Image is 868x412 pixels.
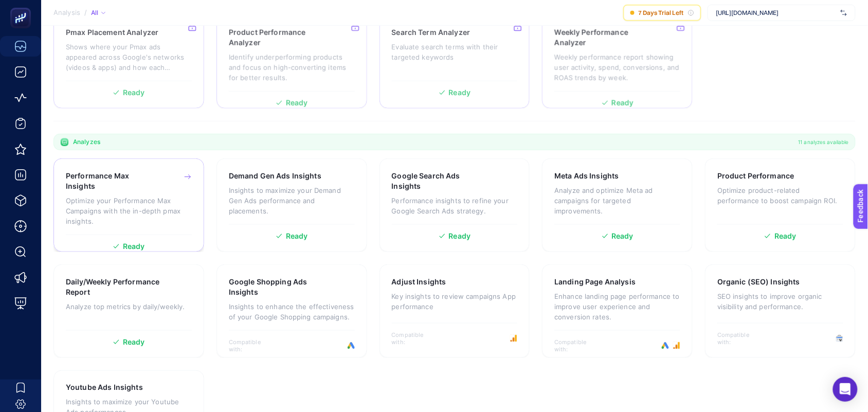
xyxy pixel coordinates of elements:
[392,277,446,287] h3: Adjust Insights
[705,158,856,252] a: Product PerformanceOptimize product-related performance to boost campaign ROI.Ready
[379,158,530,252] a: Google Search Ads InsightsPerformance insights to refine your Google Search Ads strategy.Ready
[717,277,800,287] h3: Organic (SEO) Insights
[286,232,308,240] span: Ready
[774,232,797,240] span: Ready
[554,171,619,181] h3: Meta Ads Insights
[66,301,192,312] p: Analyze top metrics by daily/weekly.
[833,377,858,402] div: Open Intercom Messenger
[392,331,438,346] span: Compatible with:
[841,8,847,18] img: svg%3e
[229,171,321,181] h3: Demand Gen Ads Insights
[229,277,323,297] h3: Google Shopping Ads Insights
[716,9,837,17] span: [URL][DOMAIN_NAME]
[229,185,355,216] p: Insights to maximize your Demand Gen Ads performance and placements.
[639,9,684,17] span: 7 Days Trial Left
[717,171,794,181] h3: Product Performance
[66,195,192,226] p: Optimize your Performance Max Campaigns with the in-depth pmax insights.
[392,171,485,191] h3: Google Search Ads Insights
[799,138,849,146] span: 11 analyzes available
[554,338,601,353] span: Compatible with:
[392,195,518,216] p: Performance insights to refine your Google Search Ads strategy.
[53,264,204,358] a: Daily/Weekly Performance ReportAnalyze top metrics by daily/weekly.Ready
[123,243,145,250] span: Ready
[554,185,680,216] p: Analyze and optimize Meta ad campaigns for targeted improvements.
[717,185,843,206] p: Optimize product-related performance to boost campaign ROI.
[229,301,355,322] p: Insights to enhance the effectiveness of your Google Shopping campaigns.
[554,291,680,322] p: Enhance landing page performance to improve user experience and conversion rates.
[66,171,159,191] h3: Performance Max Insights
[216,15,367,109] a: Product Performance AnalyzerIdentify underperforming products and focus on high-converting items ...
[612,232,634,240] span: Ready
[84,8,87,16] span: /
[542,264,693,358] a: Landing Page AnalysisEnhance landing page performance to improve user experience and conversion r...
[53,9,80,17] span: Analysis
[379,264,530,358] a: Adjust InsightsKey insights to review campaigns App performanceCompatible with:
[66,277,160,297] h3: Daily/Weekly Performance Report
[53,15,204,109] a: Pmax Placement AnalyzerShows where your Pmax ads appeared across Google's networks (videos & apps...
[554,277,636,287] h3: Landing Page Analysis
[379,15,530,109] a: Search Term AnalyzerEvaluate search terms with their targeted keywordsReady
[66,383,143,393] h3: Youtube Ads Insights
[6,3,39,11] span: Feedback
[53,158,204,252] a: Performance Max InsightsOptimize your Performance Max Campaigns with the in-depth pmax insights.R...
[216,158,367,252] a: Demand Gen Ads InsightsInsights to maximize your Demand Gen Ads performance and placements.Ready
[717,291,843,312] p: SEO insights to improve organic visibility and performance.
[392,291,518,312] p: Key insights to review campaigns App performance
[123,338,145,346] span: Ready
[717,331,764,346] span: Compatible with:
[91,9,105,17] div: All
[449,232,471,240] span: Ready
[216,264,367,358] a: Google Shopping Ads InsightsInsights to enhance the effectiveness of your Google Shopping campaig...
[73,138,100,146] span: Analyzes
[705,264,856,358] a: Organic (SEO) InsightsSEO insights to improve organic visibility and performance.Compatible with:
[542,15,693,109] a: Weekly Performance AnalyzerWeekly performance report showing user activity, spend, conversions, a...
[229,338,275,353] span: Compatible with:
[542,158,693,252] a: Meta Ads InsightsAnalyze and optimize Meta ad campaigns for targeted improvements.Ready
